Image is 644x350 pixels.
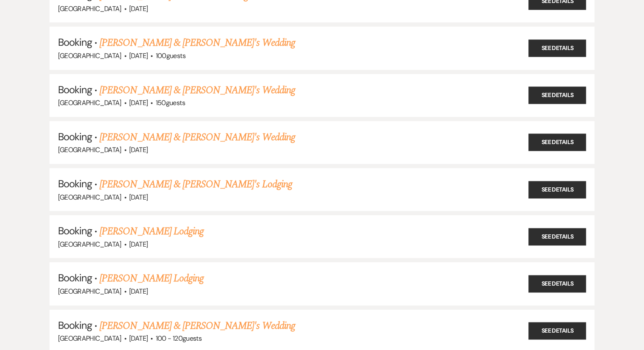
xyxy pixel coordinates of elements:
span: [GEOGRAPHIC_DATA] [58,145,122,154]
span: [GEOGRAPHIC_DATA] [58,334,122,343]
a: [PERSON_NAME] Lodging [100,224,204,239]
a: See Details [528,134,586,151]
span: Booking [58,177,92,190]
span: [DATE] [129,193,148,202]
span: Booking [58,130,92,143]
a: [PERSON_NAME] & [PERSON_NAME]'s Wedding [100,130,295,145]
span: 100 - 120 guests [156,334,202,343]
span: [GEOGRAPHIC_DATA] [58,4,122,13]
a: See Details [528,322,586,340]
span: 150 guests [156,98,185,107]
span: Booking [58,319,92,332]
span: [DATE] [129,334,148,343]
span: Booking [58,36,92,49]
a: See Details [528,228,586,245]
a: [PERSON_NAME] & [PERSON_NAME]'s Lodging [100,177,292,192]
span: [GEOGRAPHIC_DATA] [58,287,122,296]
span: [GEOGRAPHIC_DATA] [58,98,122,107]
a: See Details [528,275,586,293]
span: [DATE] [129,51,148,60]
span: [DATE] [129,287,148,296]
span: [GEOGRAPHIC_DATA] [58,51,122,60]
a: [PERSON_NAME] & [PERSON_NAME]'s Wedding [100,35,295,50]
span: Booking [58,271,92,284]
a: See Details [528,181,586,198]
span: [DATE] [129,4,148,13]
a: See Details [528,87,586,104]
span: [DATE] [129,145,148,154]
span: [GEOGRAPHIC_DATA] [58,240,122,249]
span: Booking [58,83,92,96]
span: [DATE] [129,240,148,249]
span: 100 guests [156,51,185,60]
a: [PERSON_NAME] & [PERSON_NAME]'s Wedding [100,83,295,98]
a: [PERSON_NAME] Lodging [100,271,204,286]
span: [GEOGRAPHIC_DATA] [58,193,122,202]
a: See Details [528,40,586,57]
span: [DATE] [129,98,148,107]
a: [PERSON_NAME] & [PERSON_NAME]'s Wedding [100,318,295,333]
span: Booking [58,224,92,237]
